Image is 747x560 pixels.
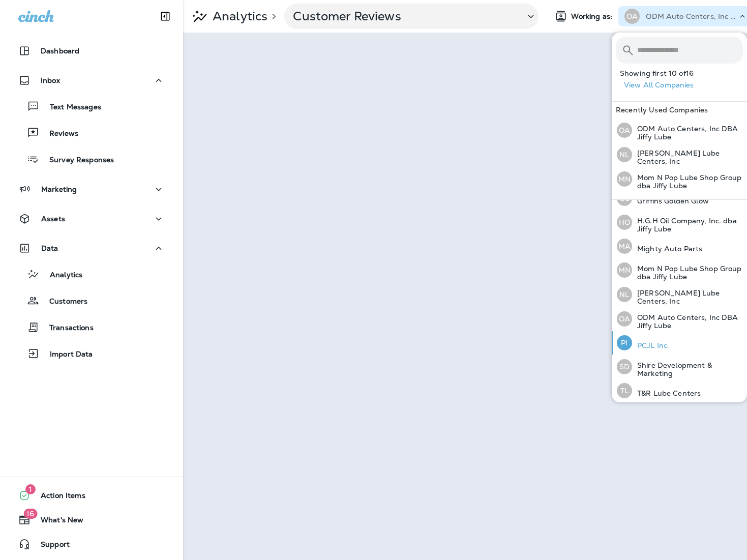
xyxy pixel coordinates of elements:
[10,510,173,530] button: 16What's New
[612,210,747,234] button: HOH.G.H Oil Company, Inc. dba Jiffy Lube
[617,311,632,327] div: OA
[620,77,747,93] button: View All Companies
[10,485,173,506] button: 1Action Items
[10,534,173,554] button: Support
[31,540,70,552] span: Support
[617,262,632,278] div: MN
[617,239,632,254] div: MA
[617,147,632,162] div: NL
[612,234,747,258] button: MAMighty Auto Parts
[612,258,747,282] button: MNMom N Pop Lube Shop Group dba Jiffy Lube
[612,167,747,191] button: MNMom N Pop Lube Shop Group dba Jiffy Lube
[31,491,85,504] span: Action Items
[25,484,36,494] span: 1
[10,70,173,91] button: Inbox
[612,118,747,142] button: OAODM Auto Centers, Inc DBA Jiffy Lube
[617,359,632,374] div: SD
[632,149,743,165] p: [PERSON_NAME] Lube Centers, Inc
[624,9,640,24] div: OA
[612,331,747,355] button: PIPCJL Inc.
[612,307,747,331] button: OAODM Auto Centers, Inc DBA Jiffy Lube
[612,379,747,402] button: TLT&R Lube Centers
[632,245,702,253] p: Mighty Auto Parts
[10,41,173,61] button: Dashboard
[617,171,632,187] div: MN
[40,271,82,280] p: Analytics
[41,244,58,252] p: Data
[23,509,37,519] span: 16
[208,9,267,24] p: Analytics
[39,129,78,139] p: Reviews
[612,142,747,167] button: NL[PERSON_NAME] Lube Centers, Inc
[10,238,173,258] button: Data
[612,282,747,307] button: NL[PERSON_NAME] Lube Centers, Inc
[620,69,747,77] p: Showing first 10 of 16
[617,335,632,350] div: PI
[40,103,101,112] p: Text Messages
[10,149,173,170] button: Survey Responses
[632,313,743,330] p: ODM Auto Centers, Inc DBA Jiffy Lube
[10,96,173,117] button: Text Messages
[293,9,517,24] p: Customer Reviews
[10,343,173,364] button: Import Data
[151,6,180,26] button: Collapse Sidebar
[267,12,276,20] p: >
[632,125,743,141] p: ODM Auto Centers, Inc DBA Jiffy Lube
[632,389,701,397] p: T&R Lube Centers
[632,173,743,190] p: Mom N Pop Lube Shop Group dba Jiffy Lube
[632,264,743,281] p: Mom N Pop Lube Shop Group dba Jiffy Lube
[617,21,632,37] div: AE
[10,209,173,229] button: Assets
[632,289,743,305] p: [PERSON_NAME] Lube Centers, Inc
[612,355,747,379] button: SDShire Development & Marketing
[41,47,79,55] p: Dashboard
[10,122,173,143] button: Reviews
[617,287,632,302] div: NL
[617,383,632,398] div: TL
[10,263,173,285] button: Analytics
[39,323,94,333] p: Transactions
[39,297,87,307] p: Customers
[632,341,669,349] p: PCJL Inc.
[40,350,93,360] p: Import Data
[632,361,743,377] p: Shire Development & Marketing
[41,76,60,84] p: Inbox
[617,215,632,230] div: HO
[632,217,743,233] p: H.G.H Oil Company, Inc. dba Jiffy Lube
[617,123,632,138] div: OA
[41,215,65,223] p: Assets
[10,316,173,338] button: Transactions
[646,12,737,20] p: ODM Auto Centers, Inc DBA Jiffy Lube
[41,185,77,193] p: Marketing
[571,12,614,21] span: Working as:
[10,179,173,199] button: Marketing
[612,102,747,118] div: Recently Used Companies
[632,197,709,205] p: Griffins Golden Glow
[10,290,173,311] button: Customers
[39,156,114,165] p: Survey Responses
[31,516,83,528] span: What's New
